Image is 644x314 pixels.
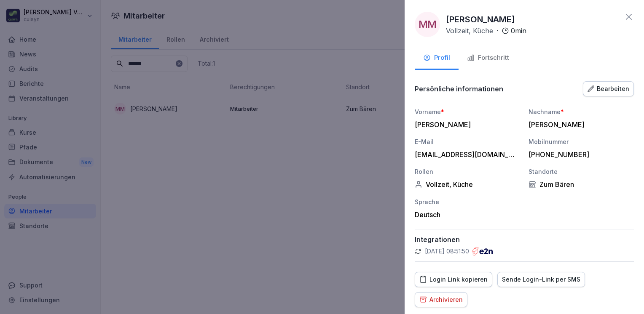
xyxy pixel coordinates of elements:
p: Integrationen [415,235,634,244]
div: Deutsch [415,210,520,219]
div: Nachname [529,107,634,116]
button: Login Link kopieren [415,272,492,287]
div: Vollzeit, Küche [415,180,520,189]
div: [PHONE_NUMBER] [529,150,630,159]
div: Sende Login-Link per SMS [502,275,580,284]
div: Standorte [529,167,634,176]
div: Profil [423,53,450,63]
div: Zum Bären [529,180,634,189]
p: 0 min [511,26,526,36]
div: Fortschritt [467,53,509,63]
button: Archivieren [415,292,467,307]
button: Fortschritt [459,47,518,70]
div: Rollen [415,167,520,176]
p: [DATE] 08:51:50 [425,247,469,255]
button: Bearbeiten [583,81,634,96]
div: [EMAIL_ADDRESS][DOMAIN_NAME] [415,150,516,159]
div: [PERSON_NAME] [529,120,630,129]
div: Vorname [415,107,520,116]
div: Bearbeiten [588,84,629,93]
div: · [446,26,526,36]
div: Sprache [415,197,520,206]
div: E-Mail [415,137,520,146]
div: [PERSON_NAME] [415,120,516,129]
p: Vollzeit, Küche [446,26,493,36]
div: Mobilnummer [529,137,634,146]
div: Login Link kopieren [419,275,488,284]
button: Profil [415,47,459,70]
p: [PERSON_NAME] [446,13,515,26]
button: Sende Login-Link per SMS [497,272,585,287]
p: Persönliche informationen [415,85,503,93]
img: e2n.png [472,247,493,255]
div: MM [415,12,440,37]
div: Archivieren [419,295,463,304]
